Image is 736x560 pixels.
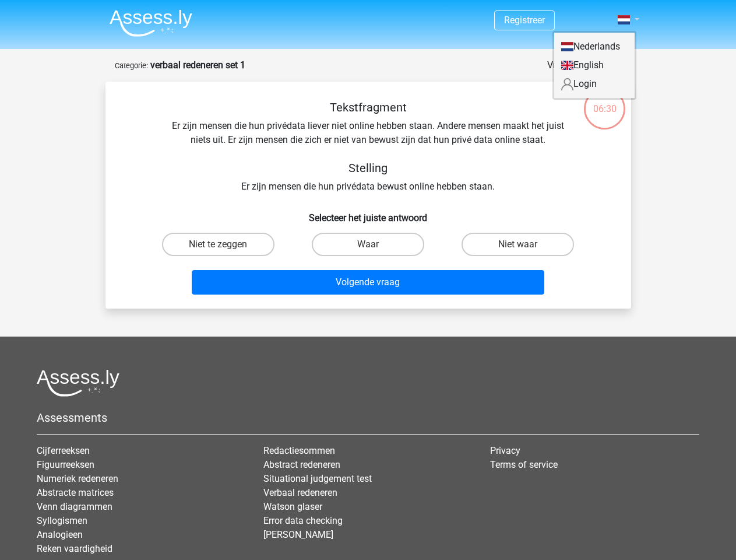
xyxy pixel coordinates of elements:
a: Reken vaardigheid [37,543,112,554]
label: Niet waar [462,233,574,256]
a: Error data checking [263,515,343,526]
a: Venn diagrammen [37,501,112,512]
a: Registreer [504,15,545,26]
strong: verbaal redeneren set 1 [150,60,245,71]
a: Abstracte matrices [37,487,114,498]
h5: Stelling [161,161,575,175]
h5: Tekstfragment [161,100,575,114]
label: Niet te zeggen [162,233,274,256]
a: [PERSON_NAME] [263,529,333,540]
a: Verbaal redeneren [263,487,337,498]
div: 06:30 [583,87,626,116]
small: Categorie: [115,61,148,70]
a: Syllogismen [37,515,87,526]
a: Numeriek redeneren [37,473,118,484]
label: Waar [312,233,424,256]
img: Assessly logo [37,369,119,397]
div: Vraag 1 van de 10 [547,58,622,72]
a: Nederlands [554,37,635,56]
h6: Selecteer het juiste antwoord [124,203,612,223]
img: Assessly [110,9,192,37]
a: Privacy [490,445,520,456]
a: Watson glaser [263,501,322,512]
a: Figuurreeksen [37,459,94,470]
a: Abstract redeneren [263,459,340,470]
a: Situational judgement test [263,473,372,484]
button: Volgende vraag [192,270,544,295]
a: Analogieen [37,529,83,540]
a: Cijferreeksen [37,445,90,456]
a: Redactiesommen [263,445,335,456]
h5: Assessments [37,411,699,425]
a: Terms of service [490,459,558,470]
div: Er zijn mensen die hun privédata liever niet online hebben staan. Andere mensen maakt het juist n... [124,100,612,194]
a: English [554,56,635,75]
a: Login [554,75,635,93]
